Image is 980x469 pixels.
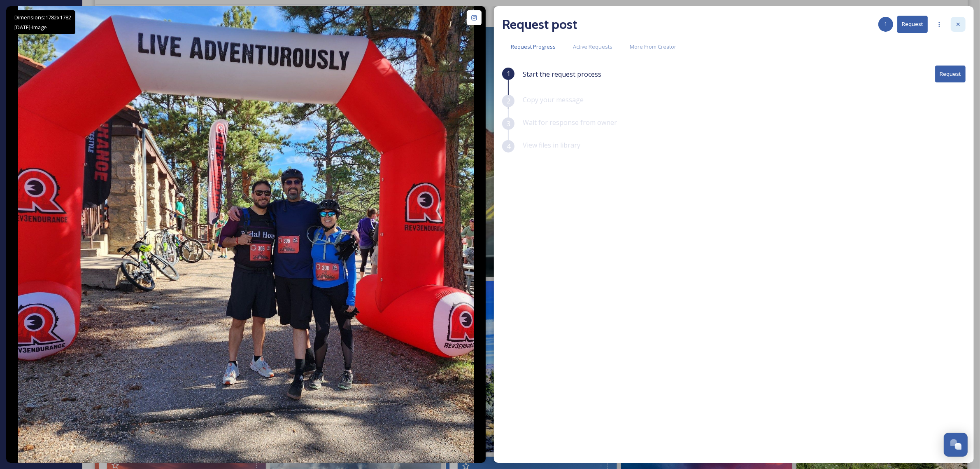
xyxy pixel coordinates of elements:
span: [DATE] - Image [14,23,47,31]
button: Request [897,16,928,33]
span: @ ambertrevizo [28,408,75,417]
span: Active Requests [573,43,612,51]
span: 1 [507,69,510,79]
a: @ambertrevizo [28,408,75,418]
button: Open Chat [944,433,968,457]
h2: Request post [502,14,577,34]
button: Request [935,66,966,82]
span: Dimensions: 1782 x 1782 [14,14,71,21]
span: 1 [885,20,887,28]
span: We biked, hiked, and canoed for 5 and a half hours all over [PERSON_NAME] [DATE]. We survived. It... [10,430,292,457]
span: Wait for response from owner [523,118,617,127]
span: 2 [507,96,510,106]
a: View Post [457,412,482,420]
span: 3 [507,119,510,129]
span: View files in library [523,141,580,150]
span: Start the request process [523,69,601,79]
img: We biked, hiked, and canoed for 5 and a half hours all over Curt Gowdy today. We survived. It was... [18,6,474,463]
span: Copy your message [523,95,584,104]
span: Posted 1 day ago [28,418,75,424]
span: 4 [507,141,510,151]
span: Request Progress [511,43,556,51]
span: More From Creator [630,43,676,51]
